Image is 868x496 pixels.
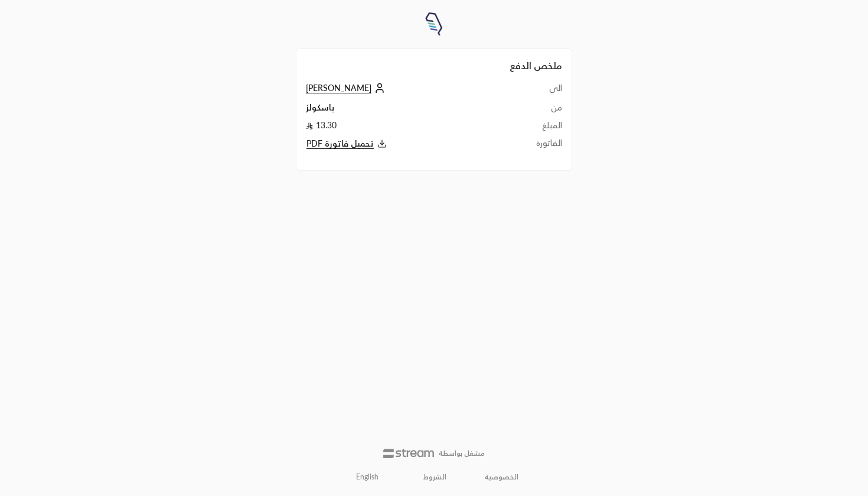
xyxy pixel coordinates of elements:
[306,59,562,73] h2: ملخص الدفع
[350,468,385,487] a: English
[306,119,502,137] td: 13.30
[418,7,450,39] img: Company Logo
[502,137,562,151] td: الفاتورة
[306,83,371,93] span: [PERSON_NAME]
[306,83,388,93] a: [PERSON_NAME]
[502,119,562,137] td: المبلغ
[306,102,502,119] td: ياسكولز
[502,82,562,102] td: الى
[306,137,502,151] button: تحميل فاتورة PDF
[439,449,485,458] p: مشغل بواسطة
[306,138,374,149] span: تحميل فاتورة PDF
[423,472,446,482] a: الشروط
[502,102,562,119] td: من
[485,472,518,482] a: الخصوصية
